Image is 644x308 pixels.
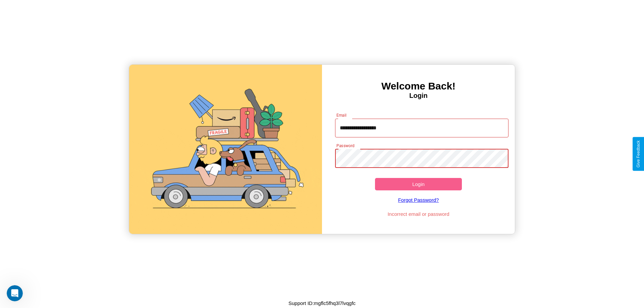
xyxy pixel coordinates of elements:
iframe: Intercom live chat [7,285,23,301]
h4: Login [322,92,515,100]
div: Give Feedback [636,140,641,168]
a: Forgot Password? [332,190,505,209]
h3: Welcome Back! [322,80,515,92]
p: Incorrect email or password [332,209,505,219]
label: Password [336,143,354,148]
p: Support ID: mgflc5fhq3l7lvqgfc [288,299,356,308]
button: Login [375,178,462,190]
img: gif [129,65,322,234]
label: Email [336,112,347,118]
